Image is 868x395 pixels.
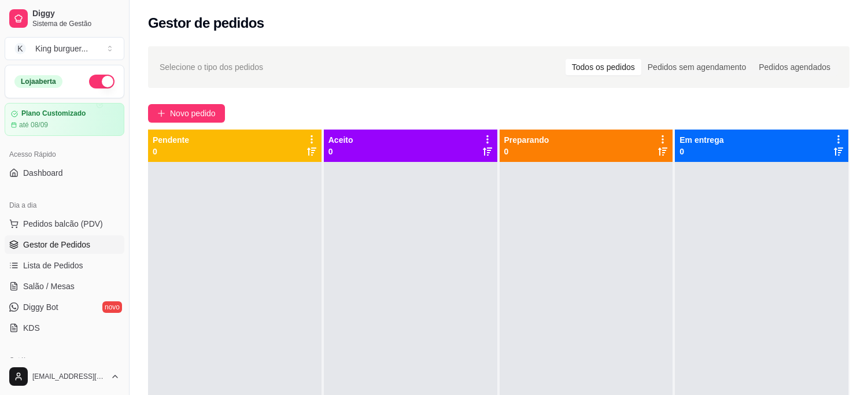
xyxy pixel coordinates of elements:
[19,120,48,130] article: até 08/09
[328,146,353,157] p: 0
[5,351,124,370] div: Catálogo
[752,59,837,75] div: Pedidos agendados
[32,9,120,19] span: Diggy
[23,260,83,271] span: Lista de Pedidos
[14,75,62,88] div: Loja aberta
[160,61,263,73] span: Selecione o tipo dos pedidos
[148,14,264,32] h2: Gestor de pedidos
[5,298,124,316] a: Diggy Botnovo
[32,19,120,28] span: Sistema de Gestão
[566,59,641,75] div: Todos os pedidos
[170,107,216,120] span: Novo pedido
[32,372,106,381] span: [EMAIL_ADDRESS][DOMAIN_NAME]
[5,164,124,182] a: Dashboard
[5,256,124,275] a: Lista de Pedidos
[5,277,124,296] a: Salão / Mesas
[5,196,124,215] div: Dia a dia
[5,37,124,60] button: Select a team
[23,301,58,313] span: Diggy Bot
[328,134,353,146] p: Aceito
[5,235,124,254] a: Gestor de Pedidos
[5,363,124,390] button: [EMAIL_ADDRESS][DOMAIN_NAME]
[5,215,124,233] button: Pedidos balcão (PDV)
[23,280,75,292] span: Salão / Mesas
[157,109,165,117] span: plus
[153,146,189,157] p: 0
[153,134,189,146] p: Pendente
[35,43,88,54] div: King burguer ...
[641,59,752,75] div: Pedidos sem agendamento
[23,218,103,230] span: Pedidos balcão (PDV)
[89,75,114,88] button: Alterar Status
[504,146,549,157] p: 0
[5,319,124,337] a: KDS
[21,109,86,118] article: Plano Customizado
[5,5,124,32] a: DiggySistema de Gestão
[5,145,124,164] div: Acesso Rápido
[679,146,723,157] p: 0
[5,103,124,136] a: Plano Customizadoaté 08/09
[148,104,225,123] button: Novo pedido
[23,167,63,179] span: Dashboard
[23,322,40,334] span: KDS
[23,239,90,250] span: Gestor de Pedidos
[679,134,723,146] p: Em entrega
[504,134,549,146] p: Preparando
[14,43,26,54] span: K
